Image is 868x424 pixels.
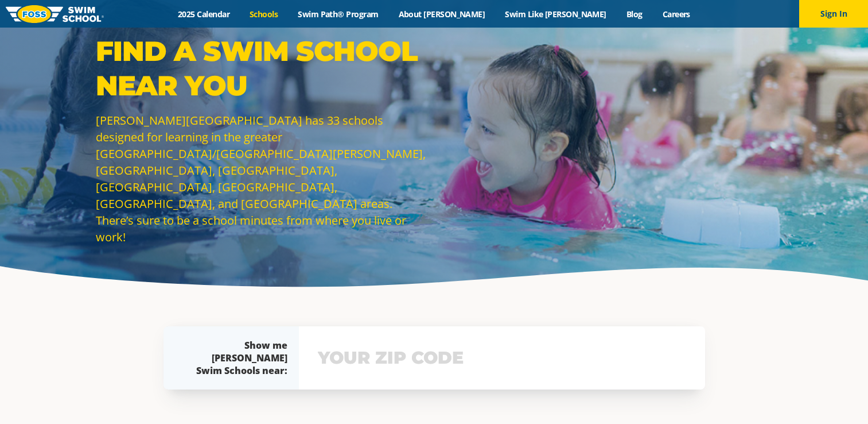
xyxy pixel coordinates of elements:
[240,9,288,20] a: Schools
[315,341,689,375] input: YOUR ZIP CODE
[186,339,287,377] div: Show me [PERSON_NAME] Swim Schools near:
[6,5,104,23] img: FOSS Swim School Logo
[652,9,700,20] a: Careers
[96,112,429,245] p: [PERSON_NAME][GEOGRAPHIC_DATA] has 33 schools designed for learning in the greater [GEOGRAPHIC_DA...
[495,9,617,20] a: Swim Like [PERSON_NAME]
[168,9,240,20] a: 2025 Calendar
[288,9,388,20] a: Swim Path® Program
[616,9,652,20] a: Blog
[96,34,429,103] p: Find a Swim School Near You
[388,9,495,20] a: About [PERSON_NAME]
